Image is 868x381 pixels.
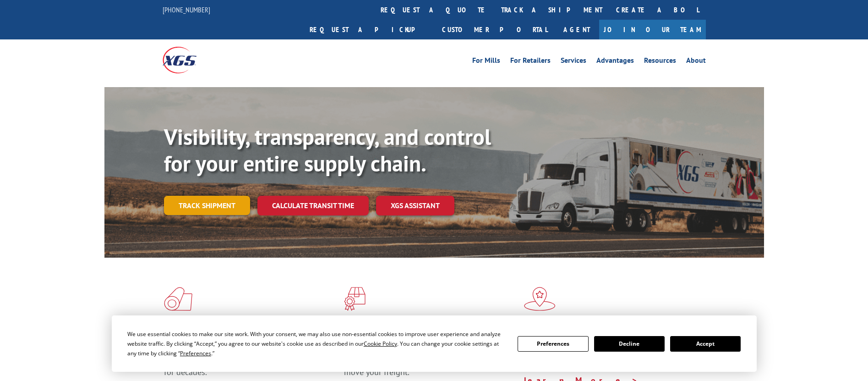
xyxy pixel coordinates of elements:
[670,336,741,352] button: Accept
[163,5,210,14] a: [PHONE_NUMBER]
[303,20,435,39] a: Request a pickup
[112,315,757,372] div: Cookie Consent Prompt
[164,345,337,377] span: As an industry carrier of choice, XGS has brought innovation and dedication to flooring logistics...
[686,57,706,67] a: About
[364,340,397,348] span: Cookie Policy
[435,20,554,39] a: Customer Portal
[164,122,491,177] b: Visibility, transparency, and control for your entire supply chain.
[596,57,634,67] a: Advantages
[554,20,599,39] a: Agent
[524,287,556,311] img: xgs-icon-flagship-distribution-model-red
[518,336,588,352] button: Preferences
[599,20,706,39] a: Join Our Team
[164,196,250,215] a: Track shipment
[376,196,454,215] a: XGS ASSISTANT
[472,57,500,67] a: For Mills
[561,57,586,67] a: Services
[127,329,507,358] div: We use essential cookies to make our site work. With your consent, we may also use non-essential ...
[594,336,665,352] button: Decline
[257,196,369,215] a: Calculate transit time
[180,349,211,357] span: Preferences
[344,287,366,311] img: xgs-icon-focused-on-flooring-red
[164,287,192,311] img: xgs-icon-total-supply-chain-intelligence-red
[510,57,551,67] a: For Retailers
[644,57,676,67] a: Resources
